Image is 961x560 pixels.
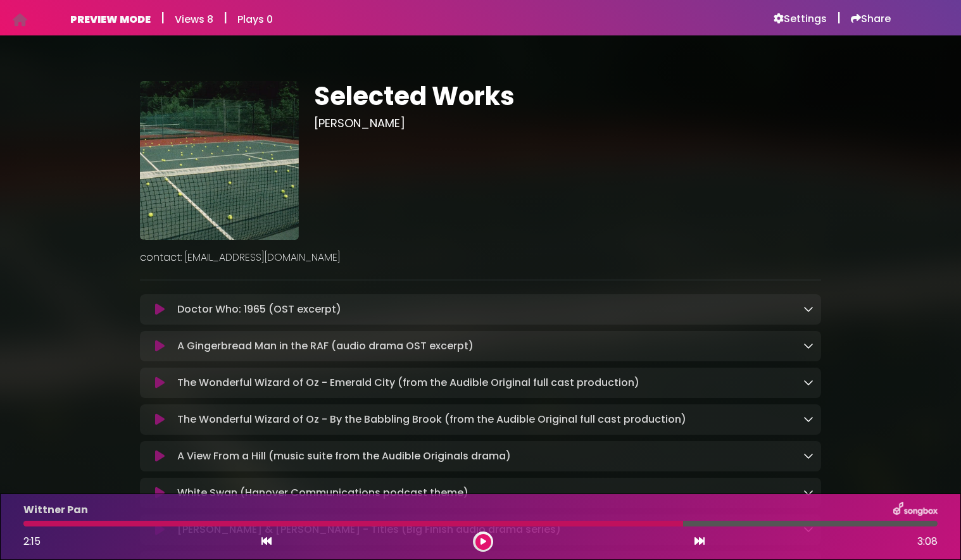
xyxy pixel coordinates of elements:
[223,10,227,25] h5: |
[70,13,151,25] h6: PREVIEW MODE
[917,534,938,549] span: 3:08
[851,13,891,25] a: Share
[23,502,88,518] p: Wittner Pan
[161,10,165,25] h5: |
[177,485,468,501] p: White Swan (Hanover Communications podcast theme)
[774,13,827,25] a: Settings
[314,116,821,130] h3: [PERSON_NAME]
[314,81,821,111] h1: Selected Works
[177,302,341,317] p: Doctor Who: 1965 (OST excerpt)
[237,13,273,25] h6: Plays 0
[177,412,686,427] p: The Wonderful Wizard of Oz - By the Babbling Brook (from the Audible Original full cast production)
[140,250,821,265] p: contact: [EMAIL_ADDRESS][DOMAIN_NAME]
[175,13,213,25] h6: Views 8
[140,81,299,240] img: FPNrYgRTaR8WxXia5OtQ
[837,10,841,25] h5: |
[893,502,938,518] img: songbox-logo-white.png
[23,534,41,549] span: 2:15
[177,449,511,464] p: A View From a Hill (music suite from the Audible Originals drama)
[177,339,474,354] p: A Gingerbread Man in the RAF (audio drama OST excerpt)
[177,375,639,390] p: The Wonderful Wizard of Oz - Emerald City (from the Audible Original full cast production)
